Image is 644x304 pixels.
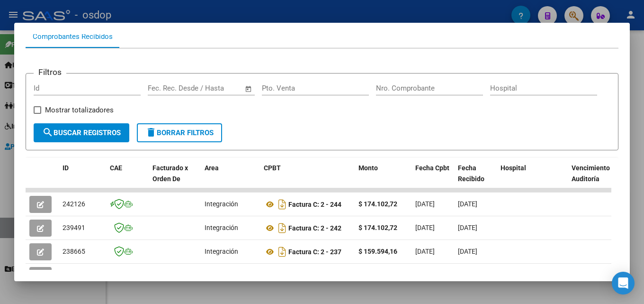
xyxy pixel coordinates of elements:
[149,158,201,200] datatable-header-cell: Facturado x Orden De
[276,244,288,259] i: Descargar documento
[288,248,341,256] strong: Factura C: 2 - 237
[612,272,635,295] div: Open Intercom Messenger
[358,200,397,208] strong: $ 174.102,72
[205,200,238,208] span: Integración
[152,164,188,183] span: Facturado x Orden De
[205,224,238,231] span: Integración
[358,164,378,172] span: Monto
[243,83,254,94] button: Open calendar
[145,127,157,138] mat-icon: delete
[411,158,454,200] datatable-header-cell: Fecha Cpbt
[34,66,66,78] h3: Filtros
[205,248,238,255] span: Integración
[63,164,69,172] span: ID
[454,158,497,200] datatable-header-cell: Fecha Recibido
[358,224,397,231] strong: $ 174.102,72
[42,127,54,138] mat-icon: search
[458,248,477,255] span: [DATE]
[33,31,113,42] div: Comprobantes Recibidos
[458,200,477,208] span: [DATE]
[415,200,435,208] span: [DATE]
[568,158,610,200] datatable-header-cell: Vencimiento Auditoría
[195,84,241,92] input: Fecha fin
[264,164,281,172] span: CPBT
[45,104,114,116] span: Mostrar totalizadores
[106,158,149,200] datatable-header-cell: CAE
[201,158,260,200] datatable-header-cell: Area
[59,158,106,200] datatable-header-cell: ID
[288,224,341,232] strong: Factura C: 2 - 242
[501,164,526,172] span: Hospital
[458,224,477,231] span: [DATE]
[572,164,610,183] span: Vencimiento Auditoría
[415,224,435,231] span: [DATE]
[358,248,397,255] strong: $ 159.594,16
[42,129,121,137] span: Buscar Registros
[63,248,85,255] span: 238665
[137,123,222,142] button: Borrar Filtros
[276,268,288,283] i: Descargar documento
[260,158,355,200] datatable-header-cell: CPBT
[415,164,449,172] span: Fecha Cpbt
[288,201,341,208] strong: Factura C: 2 - 244
[63,200,85,208] span: 242126
[276,197,288,212] i: Descargar documento
[110,164,122,172] span: CAE
[63,224,85,231] span: 239491
[34,123,129,142] button: Buscar Registros
[355,158,411,200] datatable-header-cell: Monto
[497,158,568,200] datatable-header-cell: Hospital
[276,221,288,236] i: Descargar documento
[148,84,186,92] input: Fecha inicio
[458,164,484,183] span: Fecha Recibido
[145,129,214,137] span: Borrar Filtros
[415,248,435,255] span: [DATE]
[205,164,219,172] span: Area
